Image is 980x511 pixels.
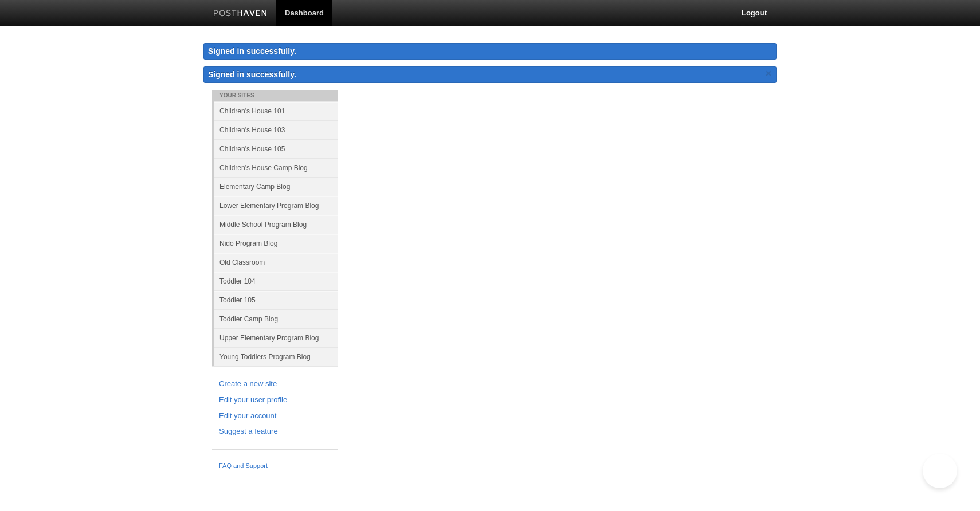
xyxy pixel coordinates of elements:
a: Nido Program Blog [214,234,338,253]
a: Upper Elementary Program Blog [214,328,338,347]
span: Signed in successfully. [208,70,296,79]
a: Old Classroom [214,253,338,272]
a: Children's House 101 [214,101,338,120]
a: Children's House Camp Blog [214,158,338,177]
a: Edit your account [219,410,331,422]
a: FAQ and Support [219,461,331,471]
iframe: Help Scout Beacon - Open [923,454,957,488]
a: Children's House 103 [214,120,338,139]
a: × [763,66,774,81]
a: Lower Elementary Program Blog [214,196,338,215]
a: Edit your user profile [219,394,331,406]
a: Middle School Program Blog [214,215,338,234]
img: Posthaven-bar [213,10,268,18]
div: Signed in successfully. [203,43,777,60]
a: Toddler 105 [214,290,338,309]
a: Toddler Camp Blog [214,309,338,328]
a: Young Toddlers Program Blog [214,347,338,366]
li: Your Sites [212,90,338,101]
a: Children's House 105 [214,139,338,158]
a: Toddler 104 [214,272,338,290]
a: Suggest a feature [219,426,331,438]
a: Create a new site [219,378,331,390]
a: Elementary Camp Blog [214,177,338,196]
